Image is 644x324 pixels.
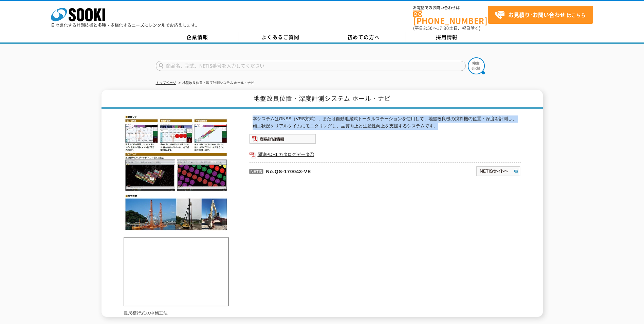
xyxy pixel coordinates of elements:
[347,33,380,41] span: 初めての方へ
[437,25,449,31] span: 17:30
[51,23,200,27] p: 日々進化する計測技術と多種・多様化するニーズにレンタルでお応えします。
[322,32,405,42] a: 初めての方へ
[102,90,543,109] h1: 地盤改良位置・深度計測システム ホール・ナビ
[413,25,480,31] span: (平日 ～ 土日、祝日除く)
[249,150,521,159] a: 関連PDF1 カタログデータ①
[413,11,488,24] a: [PHONE_NUMBER]
[124,310,229,317] p: 長尺横行式水中施工法
[177,79,255,87] li: 地盤改良位置・深度計測システム ホール・ナビ
[124,115,229,231] img: 地盤改良位置・深度計測システム ホール・ナビ
[495,10,586,20] span: はこちら
[253,115,521,130] p: 本システムはGNSS（VRS方式）、または自動追尾式トータルステーションを使用して、地盤改良機の撹拌機の位置・深度を計測し、施工状況をリアルタイムにモニタリングし、品質向上と生産性向上を支援する...
[156,81,176,85] a: トップページ
[156,61,466,71] input: 商品名、型式、NETIS番号を入力してください
[156,32,239,42] a: 企業情報
[239,32,322,42] a: よくあるご質問
[249,162,410,179] p: No.QS-170043-VE
[468,57,485,74] img: btn_search.png
[405,32,489,42] a: 採用情報
[413,6,488,10] span: お電話でのお問い合わせは
[423,25,433,31] span: 8:50
[476,166,521,177] img: NETISサイトへ
[508,11,565,19] strong: お見積り･お問い合わせ
[249,134,316,144] img: 商品詳細情報システム
[249,138,316,143] a: 商品詳細情報システム
[488,6,593,24] a: お見積り･お問い合わせはこちら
